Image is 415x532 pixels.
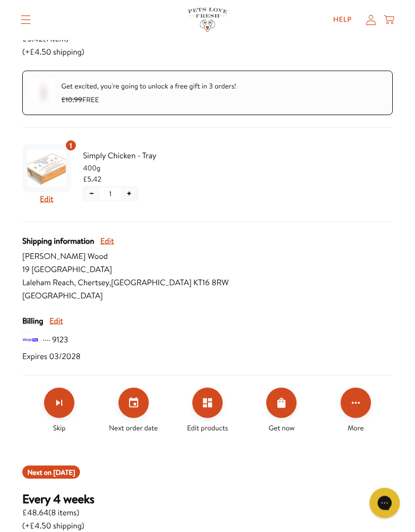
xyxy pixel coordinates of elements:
span: Edit products [187,422,228,433]
span: More [348,422,364,433]
span: 400g [83,162,200,173]
button: Edit [49,315,63,328]
span: Expires 03/2028 [22,350,80,363]
iframe: Gorgias live chat messenger [364,484,405,522]
span: Aug 28, 2025 (Europe/London) [53,467,75,477]
span: 1 [109,188,112,199]
span: Skip [53,422,66,433]
button: Set your next order date [118,388,149,418]
div: 1 units of item: Simply Chicken - Tray [65,140,77,152]
button: Decrease quantity [84,187,100,201]
span: £5.42 [83,173,101,185]
button: Click for more options [341,388,371,418]
span: [GEOGRAPHIC_DATA] [22,289,393,302]
span: Billing [22,315,43,328]
button: Increase quantity [121,187,137,201]
img: Simply Chicken - Tray [27,149,66,188]
summary: Translation missing: en.sections.header.menu [13,8,39,33]
span: 1 [70,140,72,151]
span: £48.64 ( 8 items ) [22,506,94,519]
a: Help [325,10,360,30]
button: Skip subscription [44,388,74,418]
img: Pets Love Fresh [188,8,227,32]
span: Get excited, you're going to unlock a free gift in 3 orders! FREE [61,81,236,105]
span: Simply Chicken - Tray [83,149,200,162]
span: Next on [27,467,75,477]
button: Edit [100,235,114,248]
span: [PERSON_NAME] Wood [22,250,393,263]
span: ···· 9123 [43,333,68,346]
div: Make changes for subscription [22,388,393,433]
img: svg%3E [22,332,38,348]
h3: Every 4 weeks [22,491,94,506]
span: Laleham Reach, Chertsey , [GEOGRAPHIC_DATA] KT16 8RW [22,276,393,289]
s: £10.99 [61,95,82,105]
div: Subscription product: Simply Chicken - Tray [22,140,200,210]
button: Order Now [266,388,297,418]
button: Edit products [192,388,223,418]
span: (+£4.50 shipping) [22,46,94,59]
span: Get now [269,422,295,433]
span: Next order date [109,422,158,433]
div: Shipment 2025-08-27T23:00:00+00:00 [22,466,80,479]
span: 19 [GEOGRAPHIC_DATA] [22,263,393,276]
span: Shipping information [22,235,94,248]
button: Edit [40,193,54,206]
